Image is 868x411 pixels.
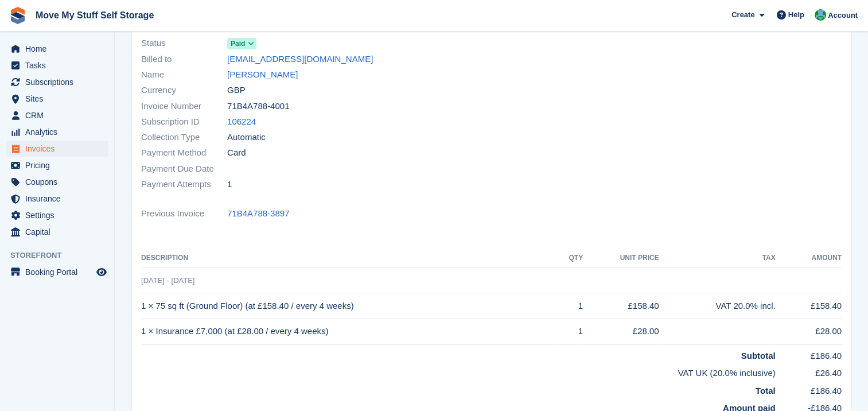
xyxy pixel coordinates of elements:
a: menu [6,124,108,140]
a: menu [6,207,108,223]
a: menu [6,41,108,57]
span: Card [227,146,246,160]
td: 1 × 75 sq ft (Ground Floor) (at £158.40 / every 4 weeks) [141,293,555,319]
th: Amount [776,249,842,267]
td: £28.00 [583,319,659,344]
a: Move My Stuff Self Storage [31,6,158,25]
th: QTY [555,249,583,267]
a: menu [6,57,108,73]
a: [PERSON_NAME] [227,68,298,82]
span: Paid [231,38,245,49]
span: Name [141,68,227,82]
img: Dan [815,9,826,21]
span: 71B4A788-4001 [227,100,289,113]
a: 106224 [227,115,256,129]
span: Booking Portal [25,264,94,280]
span: Settings [25,207,94,223]
td: £158.40 [776,293,842,319]
a: [EMAIL_ADDRESS][DOMAIN_NAME] [227,53,373,66]
div: VAT 20.0% incl. [659,300,776,313]
span: 1 [227,178,232,191]
span: Invoice Number [141,100,227,113]
a: Preview store [95,265,108,279]
span: Storefront [10,250,114,261]
span: Currency [141,84,227,97]
span: Payment Due Date [141,162,227,176]
span: Home [25,41,94,57]
a: menu [6,157,108,173]
span: CRM [25,107,94,123]
a: menu [6,264,108,280]
span: Account [828,10,858,21]
td: 1 [555,293,583,319]
span: Insurance [25,191,94,207]
span: Create [731,9,754,21]
span: Billed to [141,53,227,66]
span: Pricing [25,157,94,173]
span: Subscriptions [25,74,94,90]
a: Paid [227,37,256,50]
span: Payment Method [141,146,227,160]
td: £26.40 [776,362,842,380]
strong: Total [756,386,776,396]
td: £158.40 [583,293,659,319]
a: menu [6,91,108,107]
span: Invoices [25,141,94,157]
td: VAT UK (20.0% inclusive) [141,362,776,380]
a: menu [6,191,108,207]
span: Subscription ID [141,115,227,129]
a: menu [6,224,108,240]
span: Previous Invoice [141,207,227,220]
a: menu [6,141,108,157]
a: menu [6,107,108,123]
span: GBP [227,84,246,97]
th: Tax [659,249,776,267]
span: Tasks [25,57,94,73]
span: Coupons [25,174,94,190]
td: 1 × Insurance £7,000 (at £28.00 / every 4 weeks) [141,319,555,344]
span: Help [788,9,804,21]
a: menu [6,74,108,90]
a: menu [6,174,108,190]
span: Payment Attempts [141,178,227,191]
td: £186.40 [776,380,842,398]
th: Description [141,249,555,267]
td: £28.00 [776,319,842,344]
span: Status [141,37,227,50]
span: Capital [25,224,94,240]
span: Collection Type [141,131,227,144]
span: Automatic [227,131,266,144]
th: Unit Price [583,249,659,267]
td: 1 [555,319,583,344]
a: 71B4A788-3897 [227,207,289,220]
img: stora-icon-8386f47178a22dfd0bd8f6a31ec36ba5ce8667c1dd55bd0f319d3a0aa187defe.svg [9,7,26,24]
span: [DATE] - [DATE] [141,276,194,285]
td: £186.40 [776,344,842,362]
span: Analytics [25,124,94,140]
strong: Subtotal [741,351,776,360]
span: Sites [25,91,94,107]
